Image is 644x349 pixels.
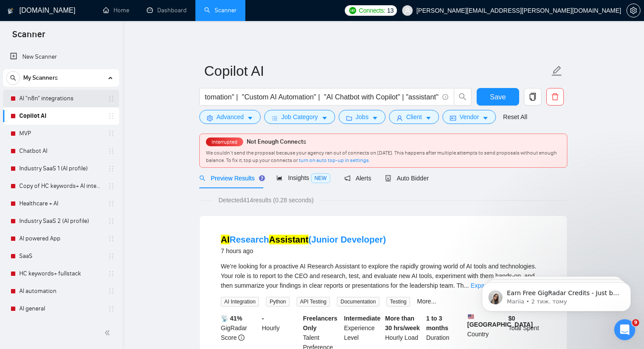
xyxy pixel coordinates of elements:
a: SaaS [19,247,103,265]
span: copy [524,93,541,101]
span: AI Integration [221,297,259,307]
span: Auto Bidder [385,175,428,182]
span: Connects: [359,6,385,15]
span: double-left [104,328,113,337]
span: Scanner [5,28,52,46]
span: search [454,93,471,101]
span: search [7,75,20,81]
button: userClientcaret-down [389,110,439,124]
span: holder [108,95,115,102]
span: Job Category [281,112,318,122]
span: search [199,175,205,181]
a: Copilot AI [19,107,103,125]
span: holder [108,148,115,155]
button: search [6,71,20,85]
span: caret-down [372,115,378,121]
span: idcard [450,115,456,121]
div: Tooltip anchor [258,174,266,182]
a: searchScanner [204,7,237,14]
span: notification [344,175,350,181]
span: Vendor [460,112,479,122]
a: Healthcare + AI [19,195,103,212]
span: caret-down [482,115,488,121]
div: We’re looking for a proactive AI Research Assistant to explore the rapidly growing world of AI to... [221,261,546,290]
a: Industry SaaS 2 (AI profile) [19,212,103,230]
button: setting [626,4,640,18]
a: MVP [19,125,103,142]
a: dashboardDashboard [147,7,187,14]
a: AI "n8n" integrations [19,90,103,107]
span: Alerts [344,175,372,182]
span: user [404,7,410,14]
button: barsJob Categorycaret-down [264,110,335,124]
a: AIResearchAssistant(Junior Developer) [221,235,386,244]
iframe: Intercom notifications повідомлення [469,264,644,325]
input: Search Freelance Jobs... [205,92,439,102]
span: holder [108,253,115,260]
button: settingAdvancedcaret-down [199,110,261,124]
span: holder [108,183,115,190]
span: holder [108,305,115,312]
a: Chatbot AI [19,142,103,160]
b: - [262,315,264,322]
span: holder [108,165,115,172]
span: 13 [387,6,393,15]
input: Scanner name... [204,60,549,82]
img: logo [7,4,14,18]
button: delete [546,88,564,106]
span: My Scanners [23,69,58,87]
mark: Assistant [269,235,308,244]
span: Jobs [356,112,369,122]
a: homeHome [103,7,129,14]
b: Freelancers Only [303,315,338,331]
a: AI automation [19,282,103,300]
span: holder [108,113,115,120]
span: holder [108,130,115,137]
b: More than 30 hrs/week [385,315,420,331]
span: We couldn’t send the proposal because your agency ran out of connects on [DATE]. This happens aft... [206,150,557,163]
mark: AI [221,235,230,244]
span: Not Enough Connects [247,138,306,145]
a: Reset All [503,112,527,122]
span: area-chart [276,175,283,181]
span: Testing [386,297,410,307]
span: holder [108,288,115,295]
button: idcardVendorcaret-down [442,110,496,124]
span: We’re looking for a proactive AI Research Assistant to explore the rapidly growing world of AI to... [221,263,536,289]
iframe: Intercom live chat [614,319,635,340]
button: search [454,88,471,106]
div: 7 hours ago [221,246,386,256]
a: Copy of HC keywords+ AI integration [19,177,103,195]
span: holder [108,200,115,207]
a: Industry SaaS 1 (AI profile) [19,160,103,177]
span: info-circle [442,94,448,100]
span: holder [108,235,115,242]
span: folder [346,115,352,121]
span: API Testing [297,297,330,307]
a: setting [626,7,640,14]
button: Save [477,88,519,106]
span: delete [547,93,563,101]
span: Detected 414 results (0.28 seconds) [212,195,320,205]
button: copy [524,88,541,106]
span: setting [207,115,213,121]
b: 📡 41% [221,315,242,322]
a: HC keywords+ fullstack [19,265,103,282]
span: caret-down [247,115,253,121]
span: Documentation [337,297,379,307]
img: upwork-logo.png [349,7,356,14]
img: 🇺🇸 [468,314,474,320]
a: turn on auto top-up in settings. [299,157,370,163]
span: ... [464,282,469,289]
a: More... [417,298,436,305]
b: [GEOGRAPHIC_DATA] [467,314,533,328]
span: setting [627,7,640,14]
a: New Scanner [10,48,112,66]
span: caret-down [322,115,328,121]
span: holder [108,270,115,277]
span: Python [266,297,289,307]
span: bars [272,115,278,121]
